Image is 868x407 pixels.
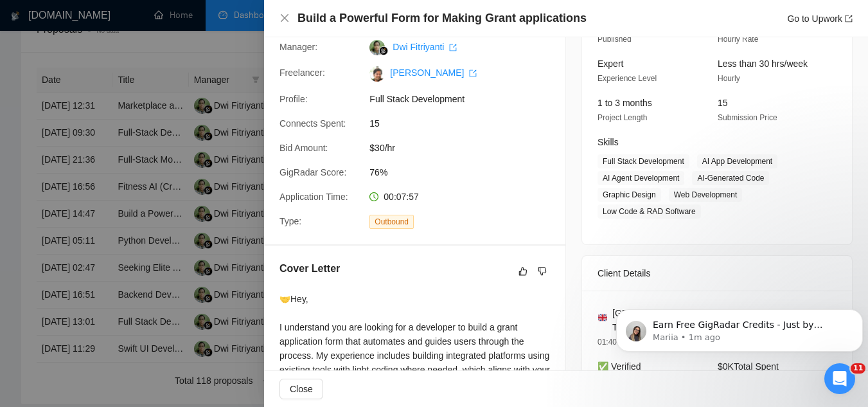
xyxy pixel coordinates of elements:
span: 11 [851,363,865,374]
span: Outbound [369,215,414,229]
span: 01:40 PM [598,338,630,347]
span: $30/hr [369,141,562,155]
span: Full Stack Development [598,154,689,168]
span: like [518,266,527,276]
button: dislike [535,264,550,279]
span: dislike [538,266,547,276]
span: export [845,15,853,23]
span: Close [290,382,313,396]
span: GigRadar Score: [279,167,346,177]
span: Application Time: [279,192,348,202]
span: Low Code & RAD Software [598,204,701,219]
span: 15 [718,98,728,108]
button: Close [279,379,323,399]
img: c1fQ-BChHAUR7_ftgGx_KPnZ-LY7cl0cqs7W_-4X-F1h8TM8ibu8UH23_ydpmdG7wl [369,66,385,82]
iframe: Intercom live chat [824,363,855,394]
span: 76% [369,165,562,179]
span: Hourly Rate [718,35,758,44]
span: Freelancer: [279,68,325,78]
span: Bid Amount: [279,143,328,153]
iframe: Intercom notifications message [611,282,868,372]
button: Close [279,13,290,24]
span: Full Stack Development [369,92,562,106]
span: 15 [369,116,562,131]
a: Go to Upworkexport [787,14,853,24]
span: clock-circle [369,192,378,201]
span: export [449,44,457,51]
span: Connects Spent: [279,118,346,129]
span: Less than 30 hrs/week [718,59,808,69]
span: AI App Development [697,154,777,168]
h4: Build a Powerful Form for Making Grant applications [297,10,587,26]
span: close [279,13,290,23]
span: ✅ Verified [598,361,641,372]
img: gigradar-bm.png [379,46,388,55]
img: 🇬🇧 [598,313,607,322]
button: like [515,264,531,279]
span: export [469,69,477,77]
span: Published [598,35,632,44]
span: Graphic Design [598,188,661,202]
span: Manager: [279,42,317,52]
span: Web Development [669,188,743,202]
span: AI Agent Development [598,171,684,185]
span: Profile: [279,94,308,104]
span: Experience Level [598,74,657,83]
span: Expert [598,59,623,69]
span: Hourly [718,74,740,83]
h5: Cover Letter [279,261,340,276]
span: Type: [279,216,301,226]
a: [PERSON_NAME] export [390,68,477,78]
span: 1 to 3 months [598,98,652,108]
span: AI-Generated Code [692,171,769,185]
span: Project Length [598,113,647,122]
span: Skills [598,137,619,147]
span: 00:07:57 [384,192,419,202]
a: Dwi Fitriyanti export [393,42,457,52]
div: Client Details [598,256,837,291]
span: Submission Price [718,113,777,122]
